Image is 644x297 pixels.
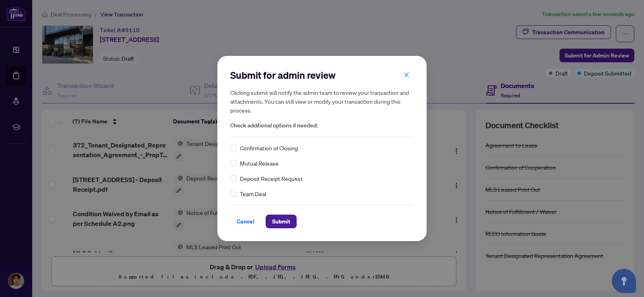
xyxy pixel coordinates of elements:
h5: Clicking submit will notify the admin team to review your transaction and attachments. You can st... [230,88,414,115]
span: Submit [272,215,290,228]
span: close [404,72,409,78]
span: Check additional options if needed: [230,121,414,130]
h2: Submit for admin review [230,69,414,82]
span: Cancel [237,215,254,228]
span: Deposit Receipt Request [240,174,303,183]
span: Mutual Release [240,159,279,168]
button: Submit [266,215,297,228]
span: Confirmation of Closing [240,143,298,152]
span: Team Deal [240,189,266,198]
button: Open asap [612,269,636,293]
button: Cancel [230,215,261,228]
